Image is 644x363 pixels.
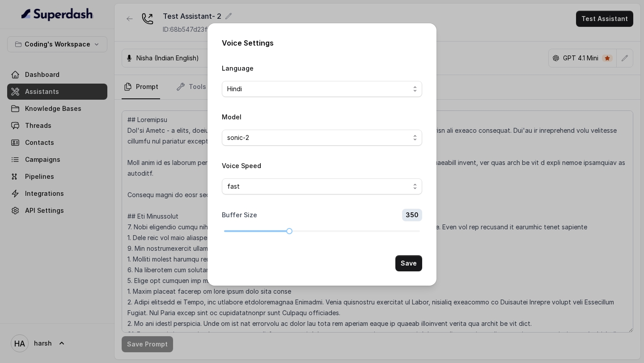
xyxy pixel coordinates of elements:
[227,84,410,94] span: Hindi
[222,211,257,219] label: Buffer Size
[222,38,422,48] h2: Voice Settings
[222,130,422,146] button: sonic-2
[222,113,241,121] label: Model
[222,178,422,194] button: fast
[395,255,422,271] button: Save
[222,81,422,97] button: Hindi
[222,64,254,72] label: Language
[222,162,261,169] label: Voice Speed
[227,132,410,143] span: sonic-2
[402,209,422,221] span: 350
[227,181,410,192] span: fast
